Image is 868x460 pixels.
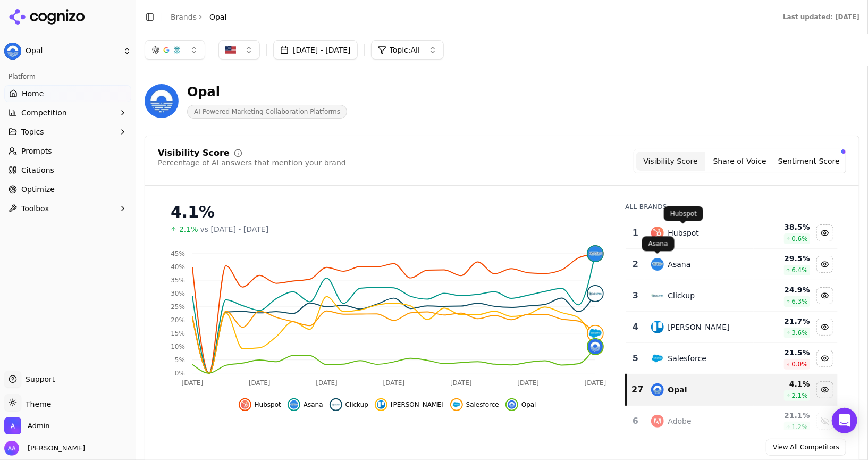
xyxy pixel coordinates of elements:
span: Optimize [21,184,55,195]
tspan: 15% [171,330,185,337]
div: 1 [630,227,640,239]
div: All Brands [625,203,838,211]
tspan: 20% [171,316,185,324]
div: 21.1 % [756,410,810,421]
img: asana [588,246,603,261]
button: Hide clickup data [330,398,368,411]
img: trello [377,400,385,409]
img: salesforce [651,352,664,365]
div: Asana [668,259,691,270]
button: Open organization switcher [4,417,49,434]
img: salesforce [588,326,603,341]
div: Adobe [668,416,692,426]
a: Home [4,85,131,102]
button: Hide salesforce data [450,398,499,411]
img: US [225,45,236,55]
div: Hubspot [668,228,700,238]
tspan: [DATE] [450,379,472,387]
span: Home [22,88,44,99]
tr: 1hubspotHubspot38.5%0.6%Hide hubspot data [626,218,838,249]
div: Platform [4,68,131,85]
span: Opal [521,400,536,409]
div: 6 [630,415,640,428]
span: 0.6 % [791,235,808,243]
tspan: 40% [171,263,185,271]
img: opal [651,383,664,396]
span: [PERSON_NAME] [391,400,444,409]
tspan: [DATE] [518,379,540,387]
img: clickup [588,286,603,301]
span: Salesforce [466,400,499,409]
tspan: [DATE] [182,379,204,387]
span: Asana [304,400,323,409]
span: Theme [21,400,51,408]
img: trello [651,321,664,333]
img: adobe [651,415,664,428]
span: 3.6 % [791,329,808,337]
button: Hide trello data [816,319,833,336]
button: Sentiment Score [774,152,844,171]
img: Opal [145,84,179,118]
button: [DATE] - [DATE] [273,40,358,60]
span: vs [DATE] - [DATE] [200,224,269,235]
tspan: 35% [171,277,185,284]
img: Alp Aysan [4,441,19,456]
span: 0.0 % [791,360,808,369]
img: hubspot [241,400,249,409]
tspan: 30% [171,290,185,297]
img: Opal [4,43,21,60]
button: Hide asana data [288,398,323,411]
span: Toolbox [21,203,49,214]
img: Admin [4,417,21,434]
button: Visibility Score [636,152,705,171]
tr: 4trello[PERSON_NAME]21.7%3.6%Hide trello data [626,312,838,343]
div: Opal [668,384,687,395]
tr: 5salesforceSalesforce21.5%0.0%Hide salesforce data [626,343,838,374]
span: Citations [21,165,54,175]
tspan: 0% [175,370,185,377]
div: Salesforce [668,353,707,364]
tr: 3clickupClickup24.9%6.3%Hide clickup data [626,280,838,312]
p: Hubspot [670,210,697,218]
button: Share of Voice [705,152,774,171]
img: clickup [651,289,664,302]
tspan: [DATE] [316,379,338,387]
button: Hide asana data [816,256,833,273]
a: View All Competitors [766,439,846,456]
div: 5 [630,352,640,365]
tr: 6adobeAdobe21.1%1.2%Show adobe data [626,406,838,437]
div: Opal [187,83,347,101]
img: opal [588,339,603,354]
img: salesforce [452,400,461,409]
button: Hide clickup data [816,287,833,304]
span: Hubspot [255,400,281,409]
img: hubspot [651,227,664,239]
div: Visibility Score [158,149,230,157]
div: 24.9 % [756,285,810,295]
tr: 27opalOpal4.1%2.1%Hide opal data [626,374,838,406]
button: Competition [4,104,131,121]
span: Clickup [345,400,368,409]
div: 21.7 % [756,316,810,327]
div: Percentage of AI answers that mention your brand [158,157,346,168]
a: Optimize [4,181,131,198]
tspan: 25% [171,303,185,311]
span: Opal [209,12,226,22]
tspan: 45% [171,250,185,257]
div: 3 [630,289,640,302]
span: Support [21,374,55,384]
div: Last updated: [DATE] [783,13,859,21]
a: Prompts [4,143,131,160]
button: Show adobe data [816,413,833,430]
div: [PERSON_NAME] [668,322,730,332]
button: Hide trello data [375,398,444,411]
tspan: [DATE] [585,379,606,387]
div: 4 [630,321,640,333]
div: 4.1% [171,203,604,222]
button: Hide opal data [816,381,833,398]
div: 21.5 % [756,347,810,358]
span: Topics [21,127,44,137]
span: 1.2 % [791,423,808,431]
span: AI-Powered Marketing Collaboration Platforms [187,105,347,119]
img: asana [290,400,298,409]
